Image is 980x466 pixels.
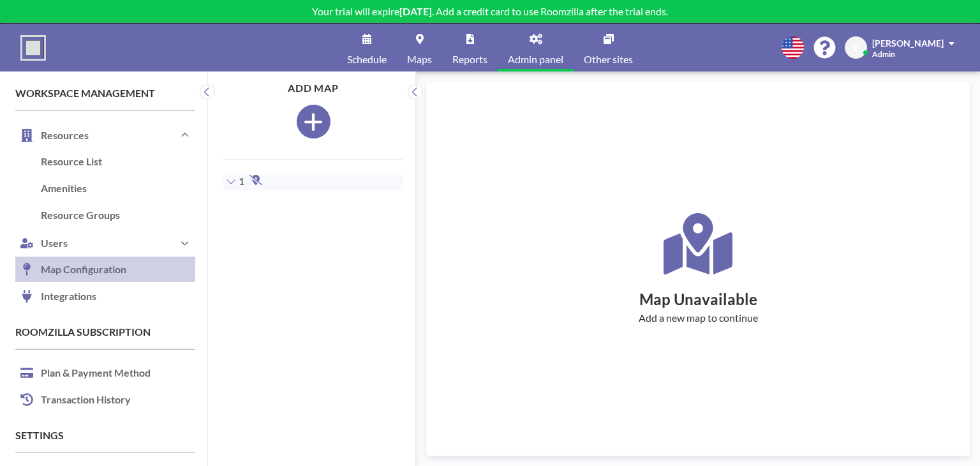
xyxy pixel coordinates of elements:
h4: Resource List [15,149,108,174]
h4: Users [41,237,68,249]
a: Schedule [337,24,397,71]
span: B [853,42,859,54]
span: Other sites [584,54,633,64]
span: Schedule [347,54,387,64]
h4: Workspace Management [15,87,195,100]
h4: Roomzilla Subscription [15,326,195,338]
span: Reports [452,54,487,64]
span: [PERSON_NAME] [872,38,944,49]
span: Admin [872,49,895,59]
h4: Settings [15,429,195,442]
h4: Resource Groups [15,202,126,228]
a: Resource List [15,149,195,176]
a: Transaction History [15,387,195,414]
a: Integrations [15,283,195,310]
img: organization-logo [20,35,46,61]
h4: Plan & Payment Method [15,360,157,386]
b: [DATE] [399,5,432,17]
h4: Resources [41,129,89,141]
a: Plan & Payment Method [15,360,195,387]
a: Maps [397,24,442,71]
span: Add a new map to continue [639,312,758,324]
span: Maps [407,54,432,64]
a: Other sites [574,24,643,71]
a: Amenities [15,176,195,202]
h2: Map Unavailable [639,290,757,309]
h4: Transaction History [15,387,137,412]
span: Admin panel [508,54,563,64]
a: Resource Groups [15,202,195,229]
h4: Amenities [15,176,93,201]
a: Admin panel [498,24,574,71]
a: Reports [442,24,498,71]
h4: Integrations [15,283,103,309]
button: Resources [15,121,195,149]
h4: ADD MAP [223,82,403,94]
button: Users [15,229,195,257]
span: 1 [239,175,244,188]
a: Map Configuration [15,257,195,283]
